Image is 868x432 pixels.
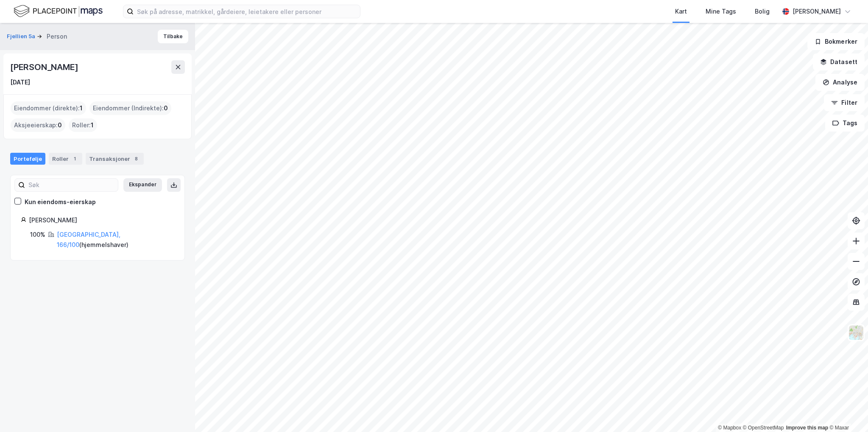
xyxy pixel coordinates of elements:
div: Mine Tags [706,6,736,17]
div: Bolig [755,6,770,17]
img: logo.f888ab2527a4732fd821a326f86c7f29.svg [14,4,103,19]
span: 1 [80,103,83,113]
div: [PERSON_NAME] [793,6,841,17]
button: Bokmerker [807,33,865,50]
span: 1 [91,120,94,130]
button: Datasett [813,53,865,70]
div: Eiendommer (direkte) : [11,101,86,115]
button: Filter [824,94,865,111]
div: [PERSON_NAME] [29,215,174,225]
button: Fjellien 5a [7,32,37,41]
iframe: Chat Widget [826,391,868,432]
div: Roller : [69,118,97,132]
div: [PERSON_NAME] [10,60,80,74]
span: 0 [164,103,168,113]
div: Eiendommer (Indirekte) : [89,101,171,115]
span: 0 [58,120,62,130]
div: 100% [30,230,45,240]
button: Tilbake [158,30,188,43]
div: Kun eiendoms-eierskap [25,197,96,207]
a: Mapbox [718,425,741,431]
a: OpenStreetMap [743,425,784,431]
div: [DATE] [10,77,30,87]
div: Roller [49,153,82,165]
button: Ekspander [123,178,162,192]
div: Aksjeeierskap : [11,118,65,132]
a: [GEOGRAPHIC_DATA], 166/100 [57,231,120,248]
a: Improve this map [786,425,828,431]
div: 1 [70,154,79,163]
div: Transaksjoner [86,153,144,165]
input: Søk [25,179,118,191]
div: 8 [132,154,140,163]
div: Person [47,31,67,42]
div: Kontrollprogram for chat [826,391,868,432]
button: Tags [825,115,865,132]
div: Kart [675,6,687,17]
input: Søk på adresse, matrikkel, gårdeiere, leietakere eller personer [134,5,360,18]
div: Portefølje [10,153,45,165]
div: ( hjemmelshaver ) [57,230,174,250]
button: Analyse [815,74,865,91]
img: Z [848,325,864,341]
